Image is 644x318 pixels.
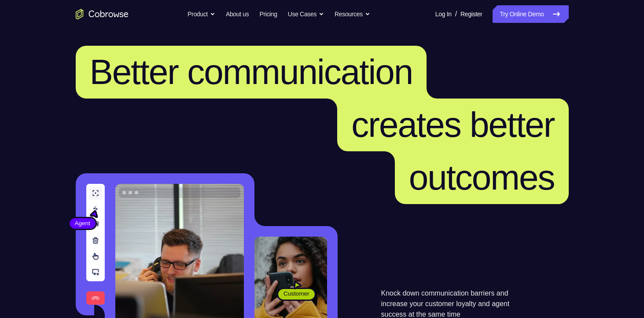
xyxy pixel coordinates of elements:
[288,5,324,23] button: Use Cases
[90,52,413,91] span: Better communication
[226,5,249,23] a: About us
[188,5,215,23] button: Product
[86,184,105,305] img: A series of tools used in co-browsing sessions
[455,9,457,19] span: /
[493,5,568,23] a: Try Online Demo
[278,289,315,298] span: Customer
[70,219,96,228] span: Agent
[351,105,554,144] span: creates better
[335,5,370,23] button: Resources
[259,5,277,23] a: Pricing
[409,158,555,197] span: outcomes
[76,9,129,19] a: Go to the home page
[460,5,482,23] a: Register
[435,5,452,23] a: Log In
